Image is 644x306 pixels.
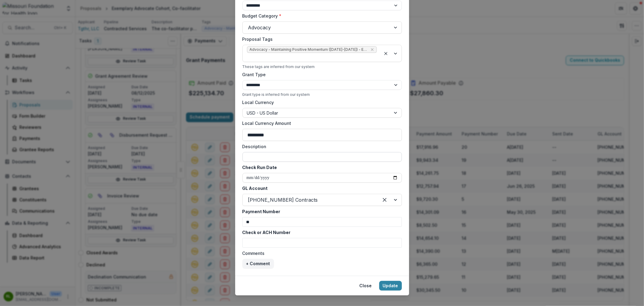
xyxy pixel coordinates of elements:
[242,13,398,19] label: Budget Category
[382,50,389,57] div: Clear selected options
[242,208,398,215] label: Payment Number
[242,250,398,256] label: Comments
[356,281,376,291] button: Close
[370,47,375,53] div: Remove Advocacy - Maintaining Positive Momentum (2023-2024) - Exemplary Advocate Cohort (2023-2024)
[242,71,398,78] label: Grant Type
[242,64,402,69] div: These tags are inferred from our system
[242,185,398,191] label: GL Account
[242,259,274,269] button: + Comment
[242,229,398,236] label: Check or ACH Number
[242,99,274,106] label: Local Currency
[242,120,398,126] label: Local Currency Amount
[242,36,398,42] label: Proposal Tags
[380,195,389,205] div: Clear selected options
[242,164,398,171] label: Check Run Date
[379,281,402,291] button: Update
[242,143,398,150] label: Description
[242,92,402,97] div: Grant type is inferred from our system
[250,47,368,52] span: Advocacy - Maintaining Positive Momentum ([DATE]-[DATE]) - Exemplary Advocate Cohort ([DATE]-[DATE])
